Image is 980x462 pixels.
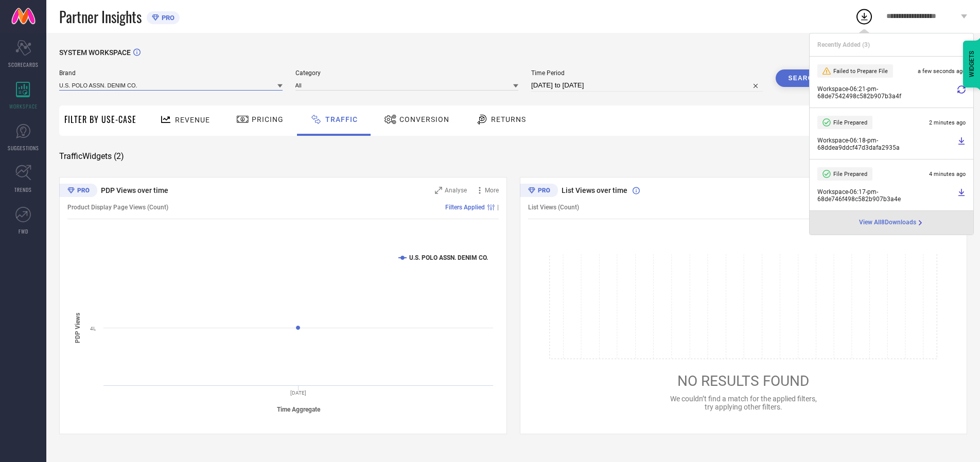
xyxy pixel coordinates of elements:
[9,102,38,110] span: WORKSPACE
[159,14,174,22] span: PRO
[445,204,485,211] span: Filters Applied
[497,204,499,211] span: |
[90,326,96,331] text: 4L
[817,188,955,203] span: Workspace - 06:17-pm - 68de746f498c582b907b3a4e
[19,227,28,235] span: FWD
[528,204,579,211] span: List Views (Count)
[399,115,449,123] span: Conversion
[59,6,142,27] span: Partner Insights
[325,115,358,123] span: Traffic
[817,41,870,48] span: Recently Added ( 3 )
[520,184,558,199] div: Premium
[485,187,499,194] span: More
[59,184,97,199] div: Premium
[855,7,873,26] div: Open download list
[435,187,442,194] svg: Zoom
[918,68,966,75] span: a few seconds ago
[59,48,131,57] span: SYSTEM WORKSPACE
[957,85,966,100] div: Retry
[8,61,39,68] span: SCORECARDS
[67,204,168,211] span: Product Display Page Views (Count)
[776,69,831,87] button: Search
[59,151,124,162] span: Traffic Widgets ( 2 )
[957,188,966,203] a: Download
[833,68,888,75] span: Failed to Prepare File
[817,85,955,100] span: Workspace - 06:21-pm - 68de7542498c582b907b3a4f
[562,186,627,194] span: List Views over time
[859,219,924,227] div: Open download page
[74,312,81,343] tspan: PDP Views
[929,171,966,177] span: 4 minutes ago
[491,115,526,123] span: Returns
[409,254,488,261] text: U.S. POLO ASSN. DENIM CO.
[859,219,916,227] span: View All 8 Downloads
[252,115,284,123] span: Pricing
[833,119,867,126] span: File Prepared
[670,395,817,411] span: We couldn’t find a match for the applied filters, try applying other filters.
[101,186,168,194] span: PDP Views over time
[833,171,867,177] span: File Prepared
[64,113,136,126] span: Filter By Use-Case
[295,69,519,77] span: Category
[445,187,467,194] span: Analyse
[290,390,306,396] text: [DATE]
[817,137,955,151] span: Workspace - 06:18-pm - 68ddea9ddcf47d3dafa2935a
[531,79,763,92] input: Select time period
[677,372,809,389] span: NO RESULTS FOUND
[929,119,966,126] span: 2 minutes ago
[531,69,763,77] span: Time Period
[277,406,321,413] tspan: Time Aggregate
[175,116,210,124] span: Revenue
[14,186,32,193] span: TRENDS
[859,219,924,227] a: View All8Downloads
[8,144,39,152] span: SUGGESTIONS
[59,69,283,77] span: Brand
[957,137,966,151] a: Download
